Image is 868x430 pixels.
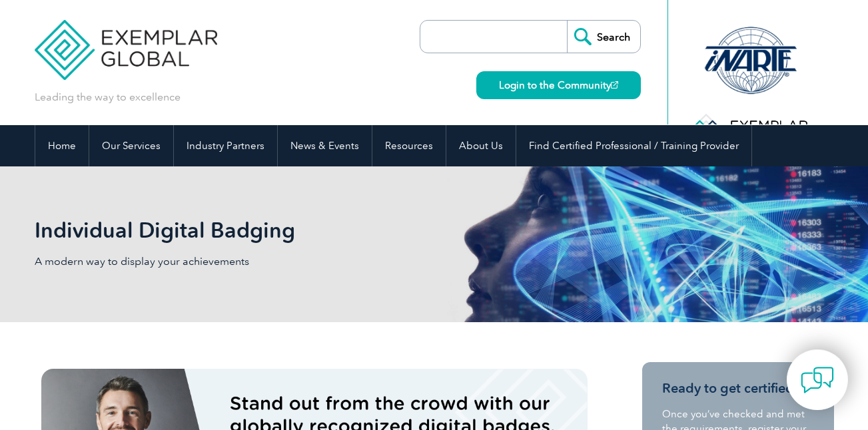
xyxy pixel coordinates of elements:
[516,125,751,166] a: Find Certified Professional / Training Provider
[278,125,372,166] a: News & Events
[89,125,173,166] a: Our Services
[35,125,89,166] a: Home
[801,363,834,397] img: contact-chat.png
[446,125,516,166] a: About Us
[476,71,641,99] a: Login to the Community
[35,90,181,105] p: Leading the way to excellence
[662,380,814,397] h3: Ready to get certified?
[35,254,434,269] p: A modern way to display your achievements
[611,81,618,89] img: open_square.png
[372,125,446,166] a: Resources
[567,21,640,53] input: Search
[174,125,277,166] a: Industry Partners
[35,220,594,241] h2: Individual Digital Badging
